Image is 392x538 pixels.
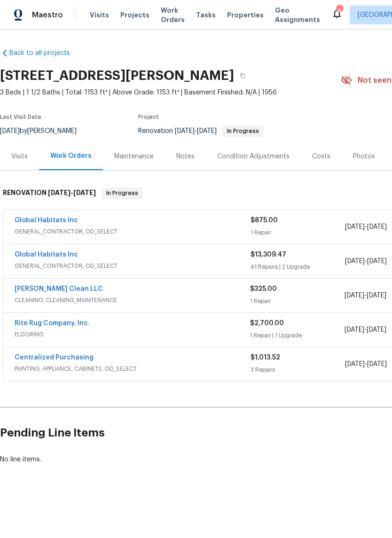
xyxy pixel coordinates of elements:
div: Condition Adjustments [217,152,290,161]
div: 3 Repairs [251,365,345,374]
span: [DATE] [367,327,386,333]
span: $13,309.47 [251,251,286,258]
button: Copy Address [234,67,251,84]
span: [DATE] [367,292,386,299]
span: [DATE] [345,327,364,333]
div: 4 [336,6,343,15]
span: [DATE] [367,361,387,367]
div: Photos [353,152,375,161]
span: Tasks [196,12,216,18]
span: In Progress [102,188,142,198]
span: Maestro [32,10,63,20]
span: Project [138,114,159,120]
span: Properties [227,10,264,20]
span: [DATE] [367,224,387,230]
a: Global Habitats Inc [15,217,78,224]
span: $1,013.52 [251,354,280,361]
h6: RENOVATION [3,187,96,199]
div: 1 Repair | 1 Upgrade [250,331,344,340]
span: [DATE] [48,189,71,196]
span: - [345,325,386,335]
span: - [48,189,96,196]
span: - [345,257,387,266]
div: Costs [312,152,330,161]
span: [DATE] [197,128,217,134]
div: 41 Repairs | 2 Upgrade [251,262,345,272]
span: Work Orders [161,6,185,24]
span: $2,700.00 [250,320,284,327]
span: GENERAL_CONTRACTOR, OD_SELECT [15,261,251,271]
span: PAINTING, APPLIANCE, CABINETS, OD_SELECT [15,364,251,374]
span: - [345,222,387,232]
a: Global Habitats Inc [15,251,78,258]
div: Visits [11,152,28,161]
span: [DATE] [175,128,195,134]
span: - [175,128,217,134]
span: [DATE] [367,258,387,265]
span: - [345,291,386,300]
span: Geo Assignments [275,6,320,24]
span: [DATE] [345,361,365,367]
span: In Progress [223,128,263,134]
span: CLEANING, CLEANING_MAINTENANCE [15,296,250,305]
span: Projects [120,10,149,20]
div: Maintenance [114,152,154,161]
span: $325.00 [250,286,277,292]
a: Rite Rug Company, Inc. [15,320,90,327]
a: [PERSON_NAME] Clean LLC [15,286,103,292]
span: [DATE] [345,292,364,299]
span: Visits [90,10,109,20]
div: 1 Repair [250,296,344,306]
a: Centralized Purchasing [15,354,94,361]
div: 1 Repair [251,228,345,237]
span: $875.00 [251,217,278,224]
span: [DATE] [345,258,365,265]
span: [DATE] [73,189,96,196]
span: Renovation [138,128,264,134]
span: FLOORING [15,330,250,339]
span: GENERAL_CONTRACTOR, OD_SELECT [15,227,251,236]
div: Notes [176,152,195,161]
span: [DATE] [345,224,365,230]
span: - [345,359,387,369]
div: Work Orders [50,151,92,161]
